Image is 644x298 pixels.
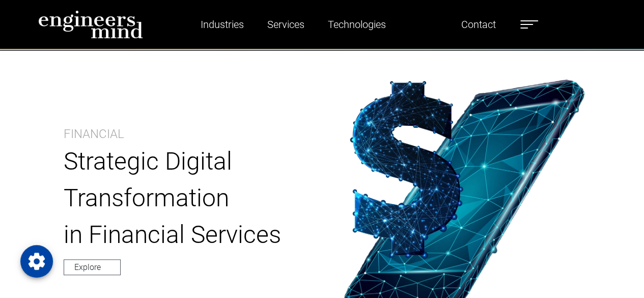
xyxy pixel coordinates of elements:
[197,13,248,36] a: Industries
[324,13,390,36] a: Technologies
[457,13,500,36] a: Contact
[263,13,309,36] a: Services
[64,125,124,143] p: Financial
[64,143,297,216] p: Strategic Digital Transformation
[38,10,143,39] img: logo
[64,259,121,275] a: Explore
[64,216,297,253] p: in Financial Services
